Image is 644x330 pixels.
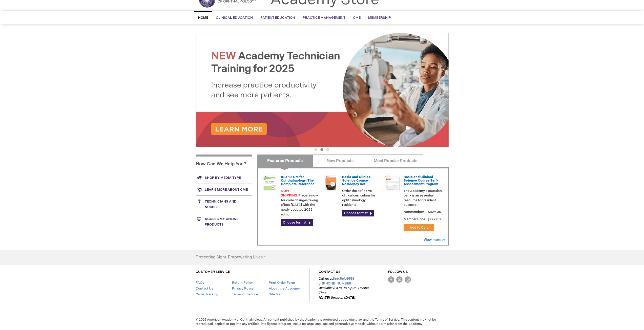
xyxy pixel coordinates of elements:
span: Patient Education [260,16,295,20]
a: ICD-10-CM for Ophthalmology: The Complete Reference [281,175,315,186]
h1: How Can We Help You? [196,155,252,172]
a: Order Tracking [196,292,218,296]
a: Choose format [281,219,313,226]
a: Return Policy [232,281,253,285]
a: FAQs [196,281,204,285]
span: $429.00 [427,210,442,214]
span: © 2025 American Academy of Ophthalmology. All content published by the Academy is protected by co... [192,318,452,326]
strong: Nonmember: [404,209,424,215]
img: instagram [405,276,411,283]
button: 2 of 3 [320,148,323,151]
a: CONTACT US [319,270,341,274]
a: Technicians and nurses [196,195,252,213]
p: The Academy's question bank is an essential resource for resident success. [404,189,442,207]
strong: Member Price: [404,217,426,221]
p: Prepare now for code changes taking effect [DATE] with the newly updated 2026 edition. [281,189,319,217]
img: 0120008u_42.png [262,175,277,190]
a: Most Popular Products [368,155,423,167]
a: [PHONE_NUMBER] [322,281,352,285]
span: Membership [368,16,391,20]
a: About the Academy [269,287,300,291]
a: Print Order Form [269,281,295,285]
span: Clinical Education [216,16,253,20]
a: Basic and Clinical Science Course Residency Set [342,175,371,186]
button: 1 of 3 [314,148,317,151]
a: Terms of Service [232,292,258,296]
a: Contact Us [196,287,213,291]
a: FOLLOW US [388,270,408,274]
a: Basic and Clinical Science Course Self-Assessment Program [404,175,438,186]
a: Site Map [269,292,282,296]
span: Practice Management [303,16,345,20]
a: Privacy Policy [232,287,254,291]
a: Shop by media type [196,172,252,184]
span: Home [198,16,208,20]
button: Add to Cart [404,224,434,231]
a: New Products [313,155,368,167]
em: Available 8 a.m. to 5 p.m. Pacific Time [DATE] through [DATE] [319,286,368,299]
img: Twitter [396,276,403,283]
span: $299.00 [427,217,442,221]
a: Access My Online Products [196,213,252,230]
p: Order the definitive clinical curriculum for ophthalmology residents. [342,189,381,207]
font: NOW SHIPPING: [281,189,298,198]
img: bcscself_20.jpg [385,175,400,190]
span: CME [353,16,361,20]
a: CUSTOMER SERVICE [196,270,230,274]
a: 866.561.8558 [333,277,354,281]
a: Learn more about CME [196,184,252,195]
a: Featured Products [257,155,313,167]
img: Facebook [388,276,394,283]
button: 3 of 3 [326,148,329,151]
a: View more >> [424,238,446,242]
a: Choose format [342,210,374,216]
span: Add to Cart [410,226,428,230]
p: Call us at or [319,276,370,300]
h4: Protecting Sight. Empowering Lives.® [196,255,265,260]
img: 02850963u_47.png [323,175,338,190]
